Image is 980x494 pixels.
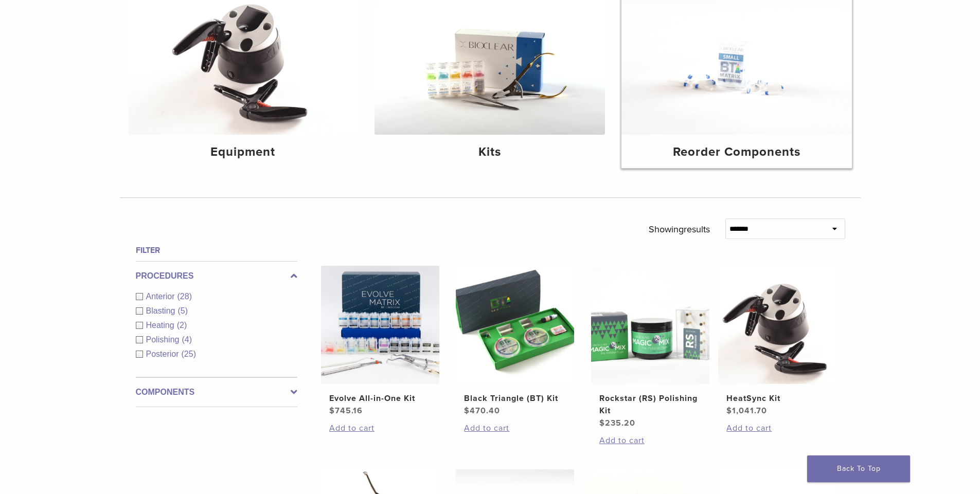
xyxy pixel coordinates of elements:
img: Black Triangle (BT) Kit [456,266,574,384]
span: $ [464,406,470,416]
span: Heating [146,321,177,330]
h2: Evolve All-in-One Kit [329,392,431,405]
span: (25) [182,350,196,358]
img: Rockstar (RS) Polishing Kit [591,266,709,384]
label: Components [136,386,297,398]
span: Posterior [146,350,182,358]
span: Anterior [146,292,177,301]
span: (28) [177,292,192,301]
bdi: 235.20 [599,418,635,428]
a: Back To Top [807,455,910,482]
span: $ [726,406,732,416]
span: Polishing [146,335,182,344]
span: (5) [177,306,188,315]
a: Rockstar (RS) Polishing KitRockstar (RS) Polishing Kit $235.20 [591,266,710,429]
a: HeatSync KitHeatSync Kit $1,041.70 [718,266,838,417]
a: Add to cart: “Evolve All-in-One Kit” [329,422,431,434]
span: (2) [177,321,187,330]
h4: Equipment [136,143,350,161]
a: Evolve All-in-One KitEvolve All-in-One Kit $745.16 [320,266,440,417]
bdi: 1,041.70 [726,406,767,416]
img: Evolve All-in-One Kit [321,266,439,384]
span: (4) [182,335,192,344]
h2: Rockstar (RS) Polishing Kit [599,392,701,417]
bdi: 745.16 [329,406,363,416]
a: Add to cart: “HeatSync Kit” [726,422,828,434]
img: HeatSync Kit [718,266,836,384]
a: Add to cart: “Black Triangle (BT) Kit” [464,422,566,434]
h4: Filter [136,244,297,257]
h2: HeatSync Kit [726,392,828,405]
bdi: 470.40 [464,406,500,416]
span: $ [329,406,335,416]
span: $ [599,418,605,428]
label: Procedures [136,270,297,282]
a: Add to cart: “Rockstar (RS) Polishing Kit” [599,434,701,447]
p: Showing results [649,218,710,240]
h2: Black Triangle (BT) Kit [464,392,566,405]
a: Black Triangle (BT) KitBlack Triangle (BT) Kit $470.40 [455,266,575,417]
h4: Reorder Components [630,143,844,161]
span: Blasting [146,306,178,315]
h4: Kits [383,143,597,161]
